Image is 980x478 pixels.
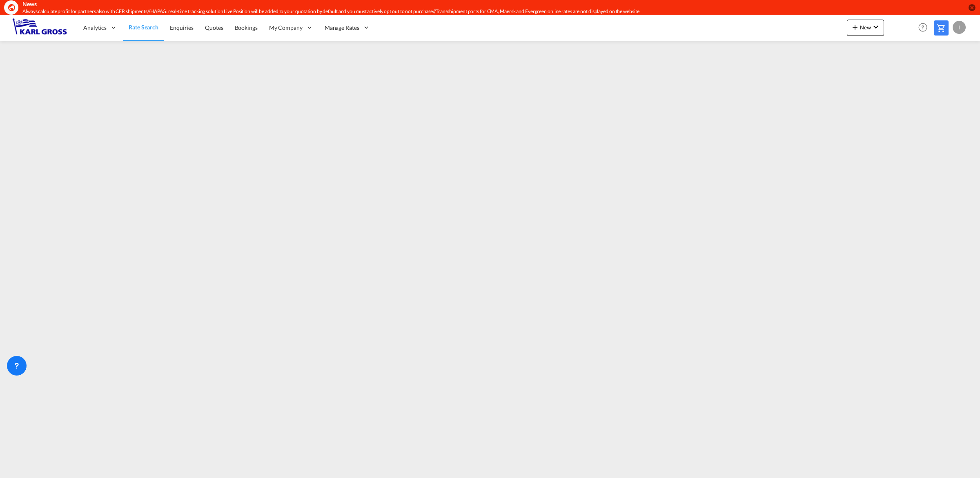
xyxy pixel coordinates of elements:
a: Bookings [229,14,263,41]
a: Enquiries [164,14,199,41]
div: My Company [263,14,319,41]
div: Manage Rates [319,14,376,41]
span: New [850,24,881,31]
md-icon: icon-chevron-down [871,22,881,32]
button: icon-close-circle [968,3,976,11]
div: Always calculate profit for partners also with CFR shipments//HAPAG: real-time tracking solution ... [22,8,830,15]
span: Manage Rates [325,24,359,32]
button: icon-plus 400-fgNewicon-chevron-down [847,20,884,36]
span: My Company [269,24,303,32]
md-icon: icon-earth [7,3,16,11]
span: Analytics [83,24,107,32]
div: Analytics [78,14,123,41]
a: Rate Search [123,14,164,41]
span: Quotes [205,24,223,31]
span: Enquiries [170,24,194,31]
img: 3269c73066d711f095e541db4db89301.png [12,18,67,37]
md-icon: icon-plus 400-fg [850,22,860,32]
a: Quotes [199,14,229,41]
div: I [953,21,966,34]
span: Help [916,20,930,34]
span: Bookings [235,24,258,31]
div: Help [916,20,934,35]
span: Rate Search [129,24,158,31]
